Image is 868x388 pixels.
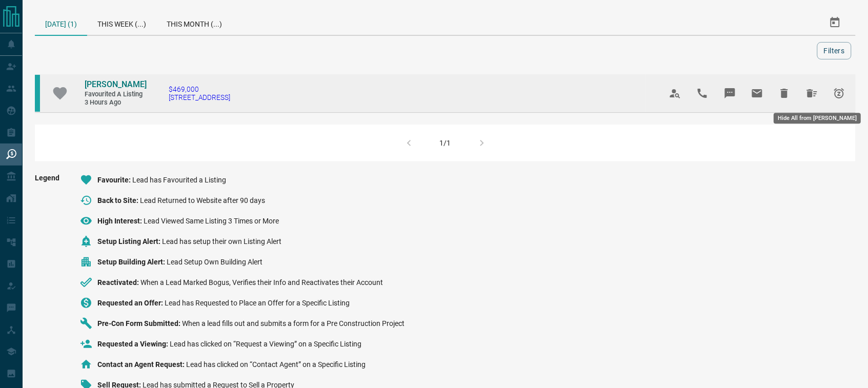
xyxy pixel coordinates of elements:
span: Lead Viewed Same Listing 3 Times or More [144,217,279,225]
button: Filters [817,42,852,59]
div: This Month (...) [156,10,232,35]
div: condos.ca [35,75,40,112]
div: [DATE] (1) [35,10,87,36]
span: Back to Site [97,196,140,205]
span: [PERSON_NAME] [85,79,147,89]
span: View Profile [663,81,688,106]
a: $469,000[STREET_ADDRESS] [169,85,230,101]
div: Hide All from [PERSON_NAME] [774,113,861,124]
span: Lead has clicked on “Contact Agent” on a Specific Listing [186,360,366,369]
span: $469,000 [169,85,230,93]
span: When a lead fills out and submits a form for a Pre Construction Project [182,319,405,328]
span: 3 hours ago [85,98,146,107]
span: When a Lead Marked Bogus, Verifies their Info and Reactivates their Account [140,278,383,287]
span: Lead has Requested to Place an Offer for a Specific Listing [165,299,350,307]
span: Contact an Agent Request [97,360,186,369]
a: [PERSON_NAME] [85,79,146,90]
span: Reactivated [97,278,140,287]
span: Call [690,81,715,106]
div: 1/1 [440,139,451,147]
div: This Week (...) [87,10,156,35]
span: Setup Listing Alert [97,237,162,246]
span: Requested a Viewing [97,340,170,348]
span: Lead Setup Own Building Alert [167,258,263,266]
span: Snooze [827,81,852,106]
span: Hide [772,81,797,106]
span: Email [745,81,770,106]
span: Pre-Con Form Submitted [97,319,182,328]
span: [STREET_ADDRESS] [169,93,230,101]
span: Requested an Offer [97,299,165,307]
span: Hide All from Karan Mishra [800,81,824,106]
span: Lead has clicked on “Request a Viewing” on a Specific Listing [170,340,361,348]
span: Favourited a Listing [85,90,146,99]
span: Lead has Favourited a Listing [132,176,226,184]
button: Select Date Range [823,10,847,35]
span: Lead has setup their own Listing Alert [162,237,281,246]
span: High Interest [97,217,144,225]
span: Lead Returned to Website after 90 days [140,196,265,205]
span: Setup Building Alert [97,258,167,266]
span: Message [718,81,742,106]
span: Favourite [97,176,132,184]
